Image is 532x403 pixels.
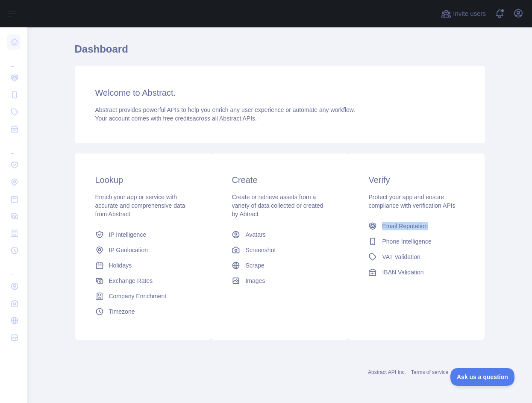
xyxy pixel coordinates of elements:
[382,237,431,246] span: Phone Intelligence
[232,174,327,186] h3: Create
[92,273,194,288] a: Exchange Rates
[92,258,194,273] a: Holidays
[95,115,257,122] span: Your account comes with across all Abstract APIs.
[368,174,464,186] h3: Verify
[228,227,331,242] a: Avatars
[228,273,331,288] a: Images
[228,242,331,258] a: Screenshot
[163,115,193,122] span: free credits
[245,230,265,239] span: Avatars
[365,234,467,249] a: Phone Intelligence
[109,277,153,285] span: Exchange Rates
[382,222,428,230] span: Email Reputation
[109,307,135,316] span: Timezone
[7,138,21,156] div: ...
[92,242,194,258] a: IP Geolocation
[95,106,356,113] span: Abstract provides powerful APIs to help you enrich any user experience or automate any workflow.
[109,292,167,300] span: Company Enrichment
[92,227,194,242] a: IP Intelligence
[368,194,455,209] span: Protect your app and ensure compliance with verification APIs
[245,277,265,285] span: Images
[92,304,194,319] a: Timezone
[411,369,448,375] a: Terms of service
[245,261,264,270] span: Scrape
[75,42,485,63] h1: Dashboard
[439,7,488,21] button: Invite users
[95,174,191,186] h3: Lookup
[95,194,185,218] span: Enrich your app or service with accurate and comprehensive data from Abstract
[228,258,331,273] a: Scrape
[453,9,486,19] span: Invite users
[365,249,467,265] a: VAT Validation
[232,194,323,218] span: Create or retrieve assets from a variety of data collected or created by Abtract
[365,265,467,280] a: IBAN Validation
[365,218,467,234] a: Email Reputation
[450,368,515,386] iframe: Toggle Customer Support
[382,253,420,261] span: VAT Validation
[7,260,21,277] div: ...
[109,246,148,254] span: IP Geolocation
[7,51,21,68] div: ...
[382,268,423,277] span: IBAN Validation
[109,230,147,239] span: IP Intelligence
[245,246,276,254] span: Screenshot
[95,87,464,99] h3: Welcome to Abstract.
[109,261,132,270] span: Holidays
[92,288,194,304] a: Company Enrichment
[368,369,406,375] a: Abstract API Inc.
